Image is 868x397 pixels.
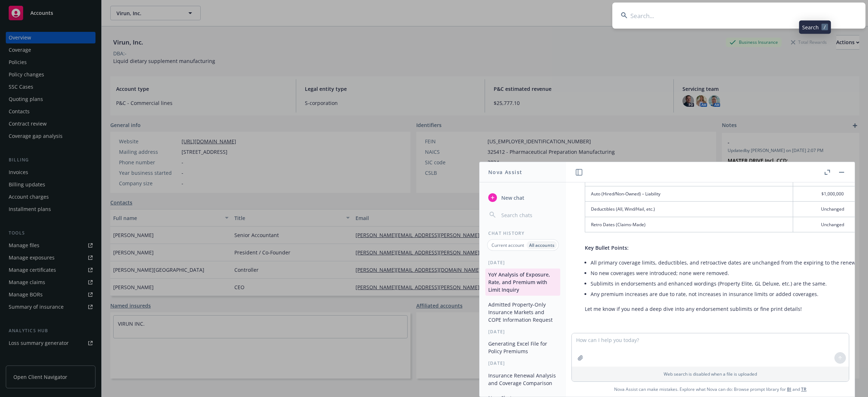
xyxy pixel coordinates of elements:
button: YoY Analysis of Exposure, Rate, and Premium with Limit Inquiry [485,269,560,296]
p: Web search is disabled when a file is uploaded [576,371,844,377]
a: BI [787,386,791,392]
td: Auto (Hired/Non-Owned) – Liability [585,186,793,202]
p: All accounts [529,242,554,248]
h1: Nova Assist [488,168,522,176]
input: Search... [612,3,865,29]
span: Nova Assist can make mistakes. Explore what Nova can do: Browse prompt library for and [569,382,852,397]
td: Deductibles (All, Wind/Hail, etc.) [585,202,793,217]
div: [DATE] [480,360,566,366]
button: New chat [485,191,560,204]
div: [DATE] [480,259,566,266]
button: Generating Excel File for Policy Premiums [485,338,560,357]
p: Current account [492,242,524,248]
div: Chat History [480,230,566,236]
button: Admitted Property-Only Insurance Markets and COPE Information Request [485,299,560,326]
span: New chat [500,194,524,202]
div: [DATE] [480,329,566,335]
span: Key Bullet Points: [585,244,629,251]
td: Retro Dates (Claims-Made) [585,217,793,232]
input: Search chats [500,210,557,220]
a: TR [801,386,807,392]
button: Insurance Renewal Analysis and Coverage Comparison [485,369,560,389]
